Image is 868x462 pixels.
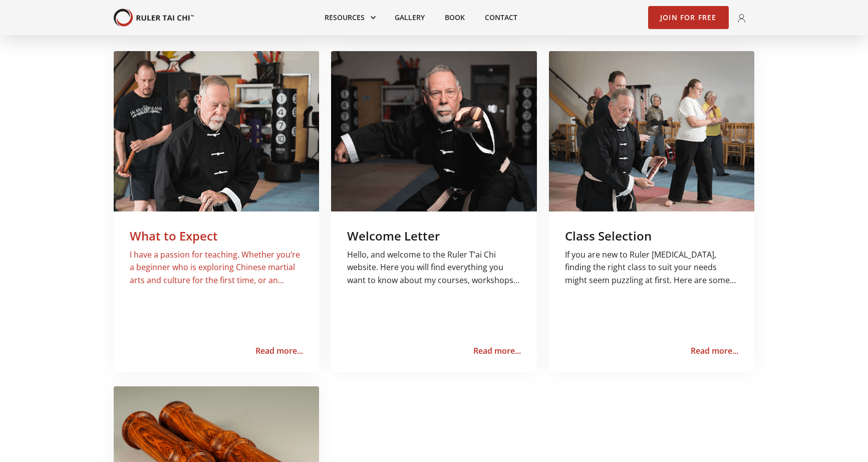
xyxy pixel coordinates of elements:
[114,9,194,27] img: Your Brand Name
[565,227,739,245] h3: Class Selection
[130,227,304,245] h3: What to Expect
[385,7,435,29] a: Gallery
[130,249,304,287] p: ‍I have a passion for teaching. Whether you’re a beginner who is exploring Chinese martial arts a...
[473,346,521,356] div: Read more...
[347,249,521,287] p: Hello, and welcome to the Ruler T’ai Chi website. Here you will find everything you want to know ...
[315,7,385,29] div: Resources
[331,51,537,372] a: Welcome LetterHello, and welcome to the Ruler T’ai Chi website. Here you will find everything you...
[565,249,739,287] p: If you are new to Ruler [MEDICAL_DATA], finding the right class to suit your needs might seem puz...
[648,6,729,29] a: Join for Free
[435,7,475,29] a: Book
[114,9,194,27] a: home
[347,227,521,245] h3: Welcome Letter
[114,17,498,35] h2: Resources
[255,346,303,356] div: Read more...
[691,346,738,356] div: Read more...
[475,7,527,29] a: Contact
[549,51,755,372] a: Class SelectionIf you are new to Ruler [MEDICAL_DATA], finding the right class to suit your needs...
[114,51,320,372] a: What to Expect‍I have a passion for teaching. Whether you’re a beginner who is exploring Chinese ...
